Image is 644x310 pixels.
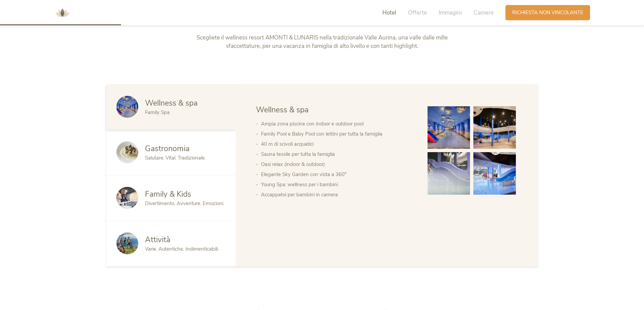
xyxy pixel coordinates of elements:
span: Attività [145,234,170,245]
li: Oasi relax (indoor & outdoor) [261,159,414,169]
img: AMONTI & LUNARIS Wellnessresort [52,3,72,23]
span: Varie. Autentiche. Indimenticabili. [145,246,219,252]
span: Family Spa [145,109,170,116]
span: Family & Kids [145,189,191,199]
span: Wellness & spa [256,105,309,115]
span: Immagini [439,9,462,17]
li: Sauna tessile per tutta la famiglia [261,149,414,159]
span: Hotel [382,9,396,17]
li: Ampia zona piscine con indoor e outdoor pool [261,119,414,129]
span: Divertimento. Avventure. Emozioni. [145,200,224,207]
li: Elegante Sky Garden con vista a 360° [261,169,414,179]
li: Accappatoi per bambini in camera [261,190,414,200]
span: Offerte [408,9,427,17]
span: Richiesta non vincolante [512,9,583,16]
span: Salutare. Vital. Tradizionale. [145,154,206,161]
span: Wellness & spa [145,98,198,108]
a: AMONTI & LUNARIS Wellnessresort [52,10,72,15]
li: Family Pool e Baby Pool con lettini per tutta la famiglia [261,129,414,139]
p: Scegliete il wellness resort AMONTI & LUNARIS nella tradizionale Valle Aurina, una valle dalle mi... [181,33,463,51]
span: Gastronomia [145,143,189,154]
li: Young Spa: wellness per i bambini [261,179,414,190]
li: 40 m di scivoli acquatici [261,139,414,149]
span: Camere [474,9,494,17]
